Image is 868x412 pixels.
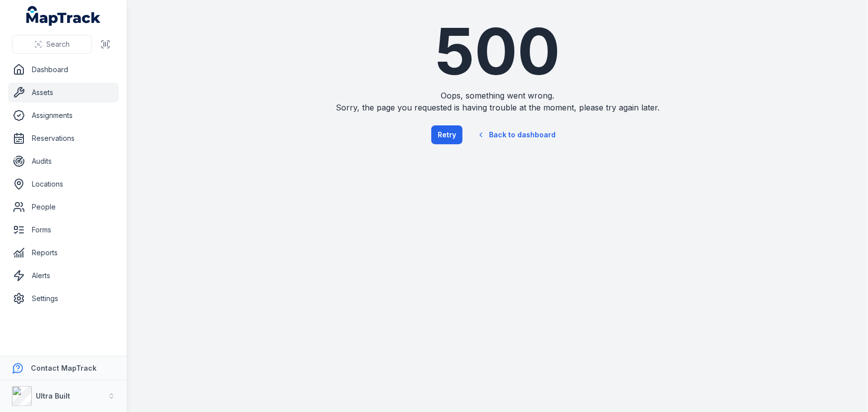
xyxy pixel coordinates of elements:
[8,128,119,148] a: Reservations
[431,125,463,144] button: Retry
[8,289,119,309] a: Settings
[315,102,681,113] span: Sorry, the page you requested is having trouble at the moment, please try again later.
[8,174,119,194] a: Locations
[8,220,119,240] a: Forms
[8,60,119,80] a: Dashboard
[8,197,119,217] a: People
[8,243,119,263] a: Reports
[469,123,564,146] a: Back to dashboard
[31,364,96,372] strong: Contact MapTrack
[36,392,70,400] strong: Ultra Built
[12,35,92,54] button: Search
[315,20,681,84] h1: 500
[8,151,119,171] a: Audits
[46,39,70,49] span: Search
[8,266,119,286] a: Alerts
[8,83,119,103] a: Assets
[315,90,681,102] span: Oops, something went wrong.
[8,105,119,125] a: Assignments
[26,6,101,26] a: MapTrack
